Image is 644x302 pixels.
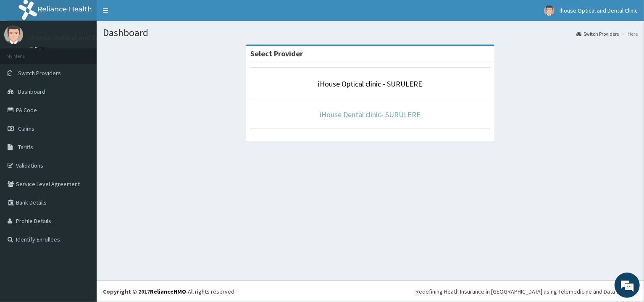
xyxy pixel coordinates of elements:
a: iHouse Dental clinic- SURULERE [320,110,421,119]
a: Switch Providers [576,30,619,37]
span: Switch Providers [18,69,61,77]
strong: Select Provider [250,49,303,58]
span: Dashboard [18,88,45,95]
strong: Copyright © 2017 . [103,288,188,295]
div: Redefining Heath Insurance in [GEOGRAPHIC_DATA] using Telemedicine and Data Science! [415,287,638,296]
a: RelianceHMO [150,288,186,295]
span: Tariffs [18,143,33,151]
footer: All rights reserved. [97,281,644,302]
a: iHouse Optical clinic - SURULERE [318,79,423,89]
img: User Image [544,5,555,16]
span: Ihouse Optical and Dental Clinic [560,7,638,14]
a: Online [29,46,50,52]
span: Claims [18,125,34,132]
li: Here [620,30,638,37]
h1: Dashboard [103,27,638,38]
img: User Image [4,25,23,44]
p: Ihouse Optical and Dental Clinic [29,34,134,42]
